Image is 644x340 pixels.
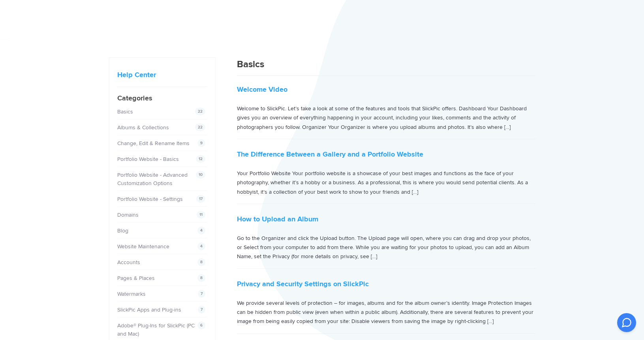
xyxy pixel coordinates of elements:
[117,322,195,337] a: Adobe® Plug-Ins for SlickPic (PC and Mac)
[117,259,140,266] a: Accounts
[117,108,133,115] a: Basics
[197,242,205,250] span: 4
[196,155,205,163] span: 12
[237,169,535,196] p: Your Portfolio Website Your portfolio website is a showcase of your best images and functions as ...
[117,172,188,187] a: Portfolio Website - Advanced Customization Options
[117,243,169,250] a: Website Maintenance
[117,212,139,218] a: Domains
[237,298,535,326] p: We provide several levels of protection – for images, albums and for the album owner’s identity. ...
[117,156,179,162] a: Portfolio Website - Basics
[198,306,205,314] span: 7
[197,139,205,147] span: 9
[195,108,205,115] span: 22
[117,196,183,202] a: Portfolio Website - Settings
[117,124,169,131] a: Albums & Collections
[197,274,205,282] span: 8
[237,104,535,132] p: Welcome to SlickPic. Let’s take a look at some of the features and tools that SlickPic offers. Da...
[237,215,318,223] a: How to Upload an Album
[237,234,535,261] p: Go to the Organizer and click the Upload button. The Upload page will open, where you can drag an...
[117,93,207,104] h4: Categories
[197,211,205,219] span: 11
[237,85,287,94] a: Welcome Video
[237,59,264,70] span: Basics
[197,321,205,329] span: 6
[117,275,155,281] a: Pages & Places
[117,140,190,147] a: Change, Edit & Rename Items
[117,291,146,297] a: Watermarks
[117,70,156,79] a: Help Center
[237,150,423,159] a: The Difference Between a Gallery and a Portfolio Website
[196,195,205,203] span: 17
[197,227,205,234] span: 4
[198,290,205,298] span: 7
[117,227,128,234] a: Blog
[197,258,205,266] span: 8
[117,306,181,313] a: SlickPic Apps and Plug-ins
[196,171,205,179] span: 10
[195,123,205,131] span: 22
[237,280,369,288] a: Privacy and Security Settings on SlickPic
